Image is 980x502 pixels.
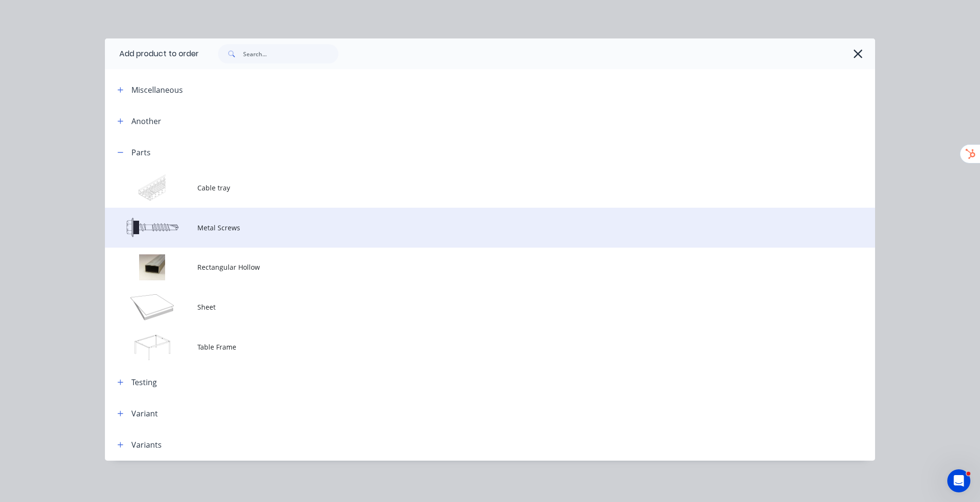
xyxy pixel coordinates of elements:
span: Sheet [197,302,739,312]
iframe: Intercom live chat [947,469,970,492]
div: Miscellaneous [131,84,183,96]
div: Variant [131,408,158,419]
span: Rectangular Hollow [197,262,739,272]
div: Parts [131,147,151,158]
div: Testing [131,376,157,388]
span: Table Frame [197,342,739,352]
input: Search... [243,44,338,63]
div: Add product to order [105,38,199,69]
span: Metal Screws [197,223,739,233]
div: Variants [131,439,162,451]
div: Another [131,115,161,127]
span: Cable tray [197,183,739,193]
